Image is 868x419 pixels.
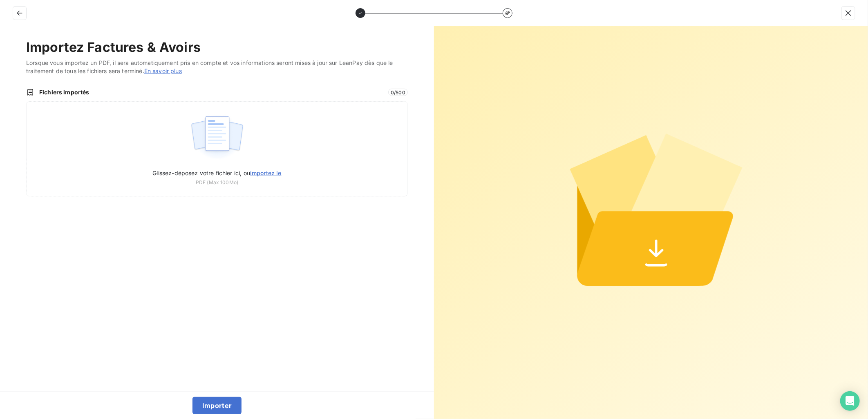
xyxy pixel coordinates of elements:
a: En savoir plus [144,67,182,74]
span: PDF (Max 100Mo) [196,179,238,186]
h2: Importez Factures & Avoirs [26,39,408,56]
img: illustration [190,111,244,164]
span: importez le [250,169,282,176]
button: Importer [192,397,242,414]
span: 0 / 500 [388,89,408,96]
span: Fichiers importés [39,88,383,96]
span: Glissez-déposez votre fichier ici, ou [152,169,281,176]
div: Open Intercom Messenger [840,391,860,411]
span: Lorsque vous importez un PDF, il sera automatiquement pris en compte et vos informations seront m... [26,59,408,75]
